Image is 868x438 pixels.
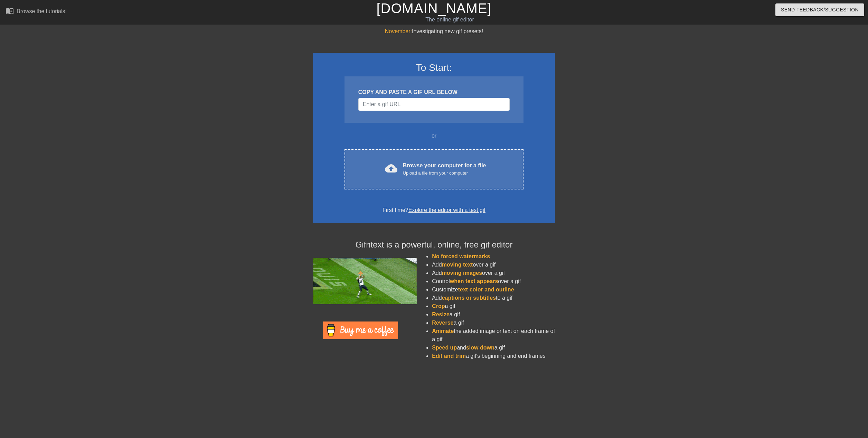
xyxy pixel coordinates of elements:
[432,302,555,310] li: a gif
[313,27,555,36] div: Investigating new gif presets!
[6,7,67,17] a: Browse the tutorials!
[408,207,485,213] a: Explore the editor with a test gif
[432,345,457,351] span: Speed up
[432,328,454,334] span: Animate
[450,278,498,284] span: when text appears
[432,344,555,352] li: and a gif
[358,88,510,96] div: COPY AND PASTE A GIF URL BELOW
[432,310,555,319] li: a gif
[403,161,486,177] div: Browse your computer for a file
[432,269,555,277] li: Add over a gif
[432,286,555,294] li: Customize
[432,303,445,309] span: Crop
[6,7,14,15] span: menu_book
[432,277,555,286] li: Control over a gif
[466,345,494,351] span: slow down
[322,206,546,214] div: First time?
[442,295,496,301] span: captions or subtitles
[442,270,482,276] span: moving images
[432,327,555,344] li: the added image or text on each frame of a gif
[432,261,555,269] li: Add over a gif
[432,294,555,302] li: Add to a gif
[781,6,859,14] span: Send Feedback/Suggestion
[313,240,555,250] h4: Gifntext is a powerful, online, free gif editor
[442,262,473,268] span: moving text
[385,28,412,34] span: November:
[458,287,514,292] span: text color and outline
[376,1,491,16] a: [DOMAIN_NAME]
[293,16,606,24] div: The online gif editor
[432,320,453,326] span: Reverse
[432,253,490,259] span: No forced watermarks
[313,258,417,304] img: football_small.gif
[331,132,537,140] div: or
[432,353,466,359] span: Edit and trim
[323,321,398,339] img: Buy Me A Coffee
[17,8,67,14] div: Browse the tutorials!
[432,352,555,360] li: a gif's beginning and end frames
[432,319,555,327] li: a gif
[432,311,450,317] span: Resize
[322,62,546,74] h3: To Start:
[403,170,486,177] div: Upload a file from your computer
[358,98,510,111] input: Username
[385,162,397,175] span: cloud_upload
[775,3,864,16] button: Send Feedback/Suggestion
